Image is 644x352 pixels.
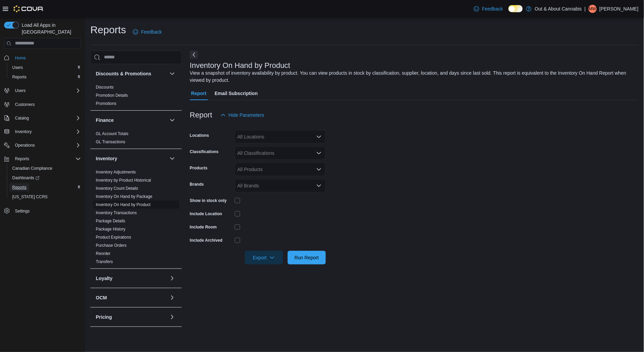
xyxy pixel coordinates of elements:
[12,207,32,215] a: Settings
[12,128,81,136] span: Inventory
[96,314,167,320] button: Pricing
[190,211,222,217] label: Include Location
[10,193,50,201] a: [US_STATE] CCRS
[249,251,279,264] span: Export
[96,259,113,264] span: Transfers
[7,63,84,72] button: Users
[1,99,84,109] button: Customers
[190,70,635,84] div: View a snapshot of inventory availability by product. You can view products in stock by classific...
[316,150,322,156] button: Open list of options
[12,141,38,149] button: Operations
[168,294,176,302] button: OCM
[190,198,227,203] label: Show in stock only
[589,5,597,13] div: Mark Wolk
[12,74,26,80] span: Reports
[90,130,182,149] div: Finance
[96,202,150,207] a: Inventory On Hand by Product
[96,85,114,90] a: Discounts
[10,63,81,72] span: Users
[535,5,582,13] p: Out & About Cannabis
[12,54,29,62] a: Home
[7,192,84,202] button: [US_STATE] CCRS
[10,193,81,201] span: Washington CCRS
[215,87,258,100] span: Email Subscription
[96,194,153,199] a: Inventory On Hand by Package
[96,131,128,136] span: GL Account Totals
[10,73,29,81] a: Reports
[96,93,128,98] a: Promotion Details
[10,174,42,182] a: Dashboards
[12,206,81,215] span: Settings
[190,182,204,187] label: Brands
[12,155,32,163] button: Reports
[15,55,26,61] span: Home
[218,108,267,122] button: Hide Parameters
[482,5,503,12] span: Feedback
[141,29,162,35] span: Feedback
[191,87,207,100] span: Report
[10,174,81,182] span: Dashboards
[96,235,131,240] a: Product Expirations
[600,5,639,13] p: [PERSON_NAME]
[96,210,137,216] span: Inventory Transactions
[96,155,167,162] button: Inventory
[96,155,117,162] h3: Inventory
[96,93,128,98] span: Promotion Details
[90,23,126,37] h1: Reports
[12,100,81,109] span: Customers
[96,131,128,136] a: GL Account Totals
[294,254,319,261] span: Run Report
[96,259,113,264] a: Transfers
[96,210,137,215] a: Inventory Transactions
[90,83,182,110] div: Discounts & Promotions
[96,101,117,106] span: Promotions
[471,2,505,16] a: Feedback
[96,117,167,124] button: Finance
[96,275,167,282] button: Loyalty
[190,133,209,138] label: Locations
[96,235,131,240] span: Product Expirations
[229,112,264,118] span: Hide Parameters
[96,275,112,282] h3: Loyalty
[245,251,283,264] button: Export
[585,5,586,13] p: |
[589,5,596,13] span: MW
[316,167,322,172] button: Open list of options
[96,178,151,183] a: Inventory by Product Historical
[12,185,26,190] span: Reports
[96,294,107,301] h3: OCM
[288,251,326,264] button: Run Report
[96,178,151,183] span: Inventory by Product Historical
[190,165,208,171] label: Products
[12,114,81,122] span: Catalog
[190,238,222,243] label: Include Archived
[1,53,84,63] button: Home
[96,218,125,224] span: Package Details
[12,65,23,70] span: Users
[12,114,32,122] button: Catalog
[15,129,32,134] span: Inventory
[168,154,176,163] button: Inventory
[96,170,136,174] a: Inventory Adjustments
[1,86,84,95] button: Users
[7,183,84,192] button: Reports
[130,25,164,39] a: Feedback
[96,243,127,248] span: Purchase Orders
[1,127,84,136] button: Inventory
[96,139,125,145] span: GL Transactions
[96,117,114,124] h3: Finance
[96,169,136,175] span: Inventory Adjustments
[15,156,29,162] span: Reports
[7,72,84,82] button: Reports
[96,314,112,320] h3: Pricing
[12,166,52,171] span: Canadian Compliance
[96,219,125,223] a: Package Details
[96,251,110,256] a: Reorder
[15,208,30,214] span: Settings
[12,54,81,62] span: Home
[1,113,84,123] button: Catalog
[96,227,125,231] a: Package History
[90,168,182,268] div: Inventory
[15,102,35,107] span: Customers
